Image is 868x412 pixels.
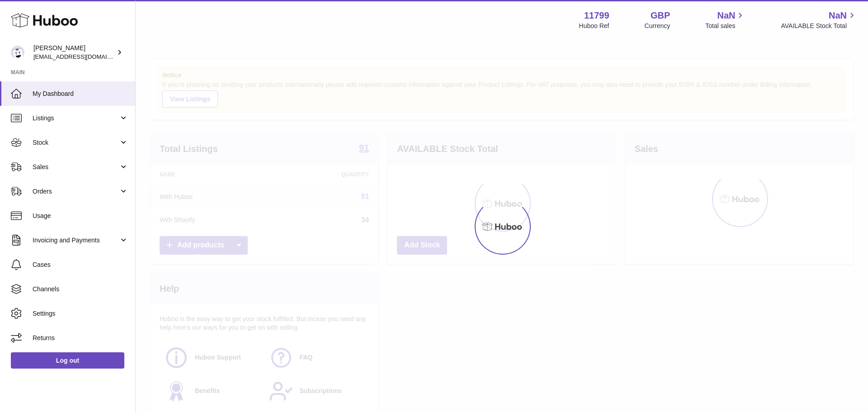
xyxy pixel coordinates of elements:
[33,53,133,60] span: [EMAIL_ADDRESS][DOMAIN_NAME]
[717,9,735,22] span: NaN
[579,22,609,30] div: Huboo Ref
[584,9,609,22] strong: 11799
[33,163,119,171] span: Sales
[645,22,670,30] div: Currency
[33,138,119,147] span: Stock
[829,9,847,22] span: NaN
[781,9,857,30] a: NaN AVAILABLE Stock Total
[33,285,128,294] span: Channels
[651,9,670,22] strong: GBP
[33,90,128,98] span: My Dashboard
[33,260,128,269] span: Cases
[11,352,124,369] a: Log out
[705,22,745,30] span: Total sales
[33,114,119,123] span: Listings
[781,22,857,30] span: AVAILABLE Stock Total
[33,334,128,342] span: Returns
[33,44,115,61] div: [PERSON_NAME]
[33,187,119,196] span: Orders
[11,46,24,59] img: internalAdmin-11799@internal.huboo.com
[705,9,745,30] a: NaN Total sales
[33,309,128,318] span: Settings
[33,236,119,245] span: Invoicing and Payments
[33,212,128,220] span: Usage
